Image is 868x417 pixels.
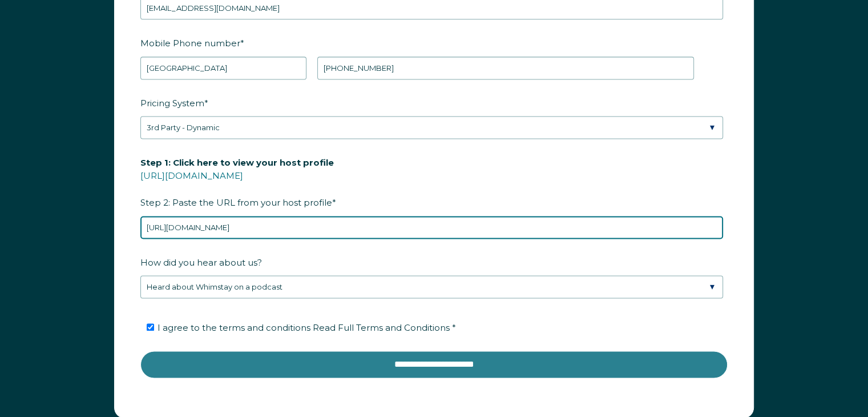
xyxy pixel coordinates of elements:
a: Read Full Terms and Conditions [310,322,452,333]
span: Read Full Terms and Conditions [313,322,450,333]
span: Mobile Phone number [140,34,240,52]
span: I agree to the terms and conditions [158,322,456,333]
input: I agree to the terms and conditions Read Full Terms and Conditions * [147,323,154,331]
span: Pricing System [140,94,204,112]
span: Step 1: Click here to view your host profile [140,154,334,171]
span: How did you hear about us? [140,254,262,271]
input: airbnb.com/users/show/12345 [140,216,723,239]
a: [URL][DOMAIN_NAME] [140,170,243,181]
span: Step 2: Paste the URL from your host profile [140,154,334,211]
